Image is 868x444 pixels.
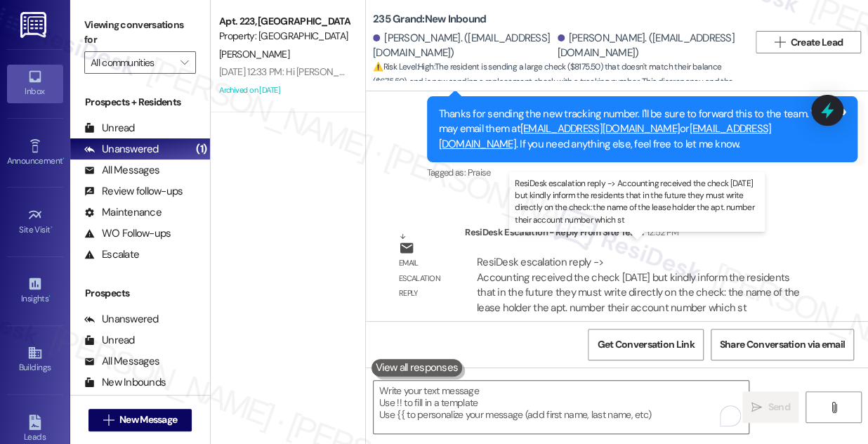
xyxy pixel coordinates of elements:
span: : The resident is sending a large check ($8175.50) that doesn't match their balance ($675.50), an... [373,60,749,120]
p: ResiDesk escalation reply -> Accounting received the check [DATE] but kindly inform the residents... [515,178,759,226]
a: Insights • [7,272,63,310]
div: Thanks for sending the new tracking number. I'll be sure to forward this to the team. You may ema... [439,107,836,152]
div: Prospects [70,286,210,301]
div: All Messages [84,354,159,369]
div: Tagged as: [427,162,858,183]
a: [EMAIL_ADDRESS][DOMAIN_NAME] [439,122,772,150]
i:  [829,402,839,413]
a: [EMAIL_ADDRESS][DOMAIN_NAME] [520,122,680,136]
span: Send [768,400,789,414]
div: 12:52 PM [643,225,679,240]
a: Inbox [7,65,63,103]
div: Unanswered [84,312,159,327]
span: Praise [467,166,490,178]
i:  [751,402,762,413]
div: [PERSON_NAME]. ([EMAIL_ADDRESS][DOMAIN_NAME]) [373,31,554,61]
button: Get Conversation Link [588,329,703,360]
button: Create Lead [756,31,861,53]
input: All communities [91,51,173,74]
a: Buildings [7,341,63,379]
div: Email escalation reply [399,256,454,301]
b: 235 Grand: New Inbound [373,12,486,27]
div: Unanswered [84,142,159,157]
i:  [103,414,114,426]
textarea: To enrich screen reader interactions, please activate Accessibility in Grammarly extension settings [374,381,749,433]
span: Get Conversation Link [597,337,694,352]
div: Maintenance [84,205,162,220]
div: WO Follow-ups [84,226,171,241]
div: Escalate [84,247,139,262]
div: ResiDesk Escalation - Reply From Site Team [465,225,818,244]
span: • [48,292,51,301]
div: Archived on [DATE] [218,81,350,99]
i:  [774,37,784,48]
i:  [180,57,188,68]
div: Prospects + Residents [70,95,210,110]
div: Unread [84,121,135,136]
div: New Inbounds [84,375,166,390]
div: (1) [192,138,210,160]
span: • [63,154,65,164]
a: Site Visit • [7,203,63,241]
span: • [51,223,53,233]
div: Review follow-ups [84,184,183,199]
span: Create Lead [791,35,843,50]
span: Share Conversation via email [720,337,845,352]
button: Share Conversation via email [711,329,854,360]
button: New Message [88,409,192,431]
div: [PERSON_NAME]. ([EMAIL_ADDRESS][DOMAIN_NAME]) [558,31,739,61]
div: ResiDesk escalation reply -> Accounting received the check [DATE] but kindly inform the residents... [477,255,799,314]
div: Unread [84,333,135,348]
button: Send [742,391,798,423]
strong: ⚠️ Risk Level: High [373,61,433,72]
div: Property: [GEOGRAPHIC_DATA] [219,29,349,44]
span: [PERSON_NAME] [219,48,289,60]
div: All Messages [84,163,159,178]
img: ResiDesk Logo [20,12,49,38]
label: Viewing conversations for [84,14,196,51]
div: Apt. 223, [GEOGRAPHIC_DATA] [219,14,349,29]
span: New Message [119,412,177,427]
